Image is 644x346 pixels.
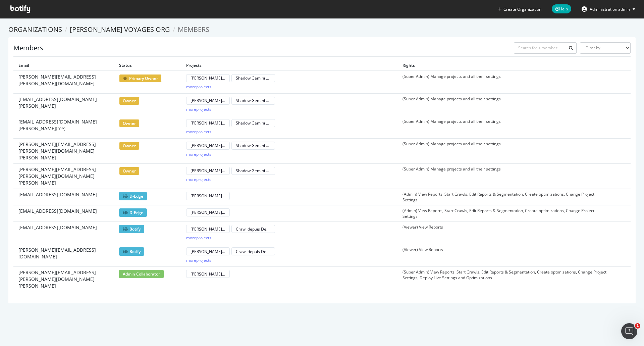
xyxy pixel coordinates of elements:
div: [PERSON_NAME] Voyages [191,209,225,215]
button: [PERSON_NAME] Voyages [186,97,230,105]
button: Create Organization [498,6,542,12]
div: Shadow Gemini Pre-prod [236,75,271,81]
div: Crawl depuis Desktop [236,249,271,254]
button: [PERSON_NAME] Voyages [186,270,230,278]
button: Shadow Gemini Pre-prod [231,74,275,82]
span: [EMAIL_ADDRESS][DOMAIN_NAME] [18,224,97,231]
a: [PERSON_NAME] Voyages org [70,25,170,34]
span: [EMAIL_ADDRESS][DOMAIN_NAME][PERSON_NAME] [18,118,109,132]
button: Administration admin [576,4,641,14]
td: (Super Admin) Manage projects and all their settings [397,71,614,94]
a: Shadow Gemini Pre-prod [231,143,275,148]
div: more projects [186,235,211,241]
span: [PERSON_NAME][EMAIL_ADDRESS][PERSON_NAME][DOMAIN_NAME][PERSON_NAME] [18,269,109,289]
td: (Viewer) View Reports [397,222,614,244]
a: [PERSON_NAME] Voyages [186,193,230,199]
input: Search for a member [514,42,577,54]
a: [PERSON_NAME] Voyages [186,120,230,126]
button: moreprojects [186,256,211,264]
div: Shadow Gemini Pre-prod [236,98,271,103]
div: more projects [186,106,211,112]
a: [PERSON_NAME] Voyages [186,249,230,254]
div: [PERSON_NAME] Voyages [191,120,225,126]
span: admin collaborator [119,270,164,278]
button: moreprojects [186,105,211,113]
td: (Admin) View Reports, Start Crawls, Edit Reports & Segmentation, Create optimizations, Change Pro... [397,205,614,221]
span: owner [119,97,140,105]
span: owner [119,119,140,128]
span: Administration admin [590,6,630,12]
div: [PERSON_NAME] Voyages [191,75,225,81]
td: (Super Admin) Manage projects and all their settings [397,93,614,116]
div: Shadow Gemini Pre-prod [236,168,271,174]
span: Botify [119,225,144,233]
span: [PERSON_NAME][EMAIL_ADDRESS][PERSON_NAME][DOMAIN_NAME] [18,73,109,87]
a: [PERSON_NAME] Voyages [186,209,230,215]
span: [EMAIL_ADDRESS][DOMAIN_NAME][PERSON_NAME] [18,96,109,109]
button: moreprojects [186,176,211,184]
div: more projects [186,257,211,263]
span: [PERSON_NAME][EMAIL_ADDRESS][PERSON_NAME][DOMAIN_NAME][PERSON_NAME] [18,166,109,186]
div: Shadow Gemini Pre-prod [236,143,271,148]
div: [PERSON_NAME] Voyages [191,193,225,199]
button: Shadow Gemini Pre-prod [231,142,275,150]
div: more projects [186,151,211,157]
h1: Members [13,44,43,52]
iframe: Intercom live chat [621,323,637,339]
th: Status [114,60,181,71]
button: [PERSON_NAME] Voyages [186,167,230,175]
a: [PERSON_NAME] Voyages [186,271,230,277]
button: Shadow Gemini Pre-prod [231,167,275,175]
ol: breadcrumbs [8,25,636,35]
a: Crawl depuis Desktop [231,249,275,254]
div: [PERSON_NAME] Voyages [191,249,225,254]
span: [PERSON_NAME][EMAIL_ADDRESS][PERSON_NAME][DOMAIN_NAME][PERSON_NAME] [18,141,109,161]
td: (Viewer) View Reports [397,244,614,267]
a: Crawl depuis Desktop [231,226,275,232]
button: Crawl depuis Desktop [231,225,275,233]
th: Projects [181,60,397,71]
a: Shadow Gemini Pre-prod [231,98,275,103]
button: Crawl depuis Desktop [231,247,275,255]
span: Members [178,25,209,34]
div: [PERSON_NAME] Voyages [191,143,225,148]
div: more projects [186,129,211,135]
div: [PERSON_NAME] Voyages [191,226,225,232]
button: moreprojects [186,83,211,91]
div: [PERSON_NAME] Voyages [191,168,225,174]
span: D-Edge [119,208,147,217]
span: [PERSON_NAME][EMAIL_ADDRESS][DOMAIN_NAME] [18,247,109,260]
a: [PERSON_NAME] Voyages [186,168,230,174]
a: [PERSON_NAME] Voyages [186,98,230,103]
span: Botify [119,247,144,256]
span: owner [119,167,140,175]
button: [PERSON_NAME] Voyages [186,208,230,216]
a: [PERSON_NAME] Voyages [186,75,230,81]
button: Shadow Gemini Pre-prod [231,119,275,127]
div: more projects [186,84,211,90]
a: Organizations [8,25,62,34]
span: [EMAIL_ADDRESS][DOMAIN_NAME] [18,191,97,198]
button: moreprojects [186,234,211,242]
a: Shadow Gemini Pre-prod [231,120,275,126]
a: [PERSON_NAME] Voyages [186,143,230,148]
th: Rights [397,60,614,71]
a: Shadow Gemini Pre-prod [231,75,275,81]
td: (Super Admin) View Reports, Start Crawls, Edit Reports & Segmentation, Create optimizations, Chan... [397,267,614,292]
span: (me) [56,125,65,132]
button: Shadow Gemini Pre-prod [231,97,275,105]
button: [PERSON_NAME] Voyages [186,192,230,200]
button: [PERSON_NAME] Voyages [186,247,230,255]
div: [PERSON_NAME] Voyages [191,98,225,103]
span: [EMAIL_ADDRESS][DOMAIN_NAME] [18,208,97,214]
div: Crawl depuis Desktop [236,226,271,232]
span: Help [552,4,571,13]
td: (Super Admin) Manage projects and all their settings [397,138,614,163]
div: more projects [186,177,211,182]
div: Shadow Gemini Pre-prod [236,120,271,126]
td: (Super Admin) Manage projects and all their settings [397,163,614,189]
span: D-Edge [119,192,147,200]
button: moreprojects [186,150,211,158]
span: primary owner [119,74,162,83]
span: 1 [635,323,640,329]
